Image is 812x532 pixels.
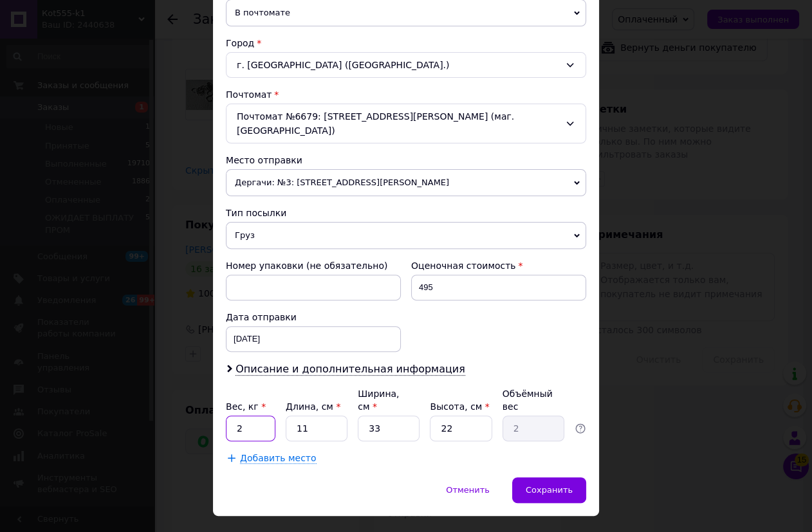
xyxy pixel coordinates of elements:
div: Оценочная стоимость [411,259,586,272]
div: Город [226,37,586,50]
span: Дергачи: №3: [STREET_ADDRESS][PERSON_NAME] [226,169,586,196]
div: Почтомат №6679: [STREET_ADDRESS][PERSON_NAME] (маг. [GEOGRAPHIC_DATA]) [226,104,586,143]
span: Добавить место [240,453,317,464]
div: Объёмный вес [503,387,564,413]
label: Длина, см [286,401,340,412]
span: Место отправки [226,155,302,165]
span: Груз [226,222,586,249]
div: Номер упаковки (не обязательно) [226,259,401,272]
label: Ширина, см [358,389,399,412]
span: Отменить [446,485,490,495]
label: Высота, см [430,401,489,412]
div: Почтомат [226,88,586,101]
span: Тип посылки [226,208,286,218]
div: Дата отправки [226,311,401,324]
span: Описание и дополнительная информация [235,363,465,376]
span: Сохранить [526,485,573,495]
div: г. [GEOGRAPHIC_DATA] ([GEOGRAPHIC_DATA].) [226,52,586,78]
label: Вес, кг [226,401,266,412]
